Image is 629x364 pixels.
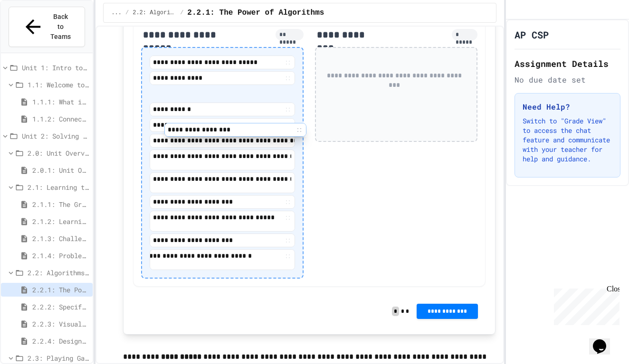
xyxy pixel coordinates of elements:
span: 2.3: Playing Games [28,353,89,363]
span: 2.2: Algorithms - from Pseudocode to Flowcharts [28,268,89,278]
span: 2.2.3: Visualizing Logic with Flowcharts [32,319,89,329]
span: 2.2.2: Specifying Ideas with Pseudocode [32,302,89,312]
span: 2.1.2: Learning to Solve Hard Problems [32,216,89,226]
h1: AP CSP [515,28,549,41]
span: 2.1.4: Problem Solving Practice [32,251,89,261]
iframe: chat widget [550,285,619,325]
h3: Need Help? [523,101,612,112]
span: Unit 1: Intro to Computer Science [22,63,89,73]
span: ... [111,9,122,17]
span: 1.1.1: What is Computer Science? [32,97,89,107]
span: 2.1: Learning to Solve Hard Problems [28,182,89,192]
p: Switch to "Grade View" to access the chat feature and communicate with your teacher for help and ... [523,116,612,164]
span: / [180,9,183,17]
span: / [125,9,129,17]
span: 1.1: Welcome to Computer Science [28,80,89,90]
iframe: chat widget [589,326,619,355]
span: 2.1.1: The Growth Mindset [32,199,89,209]
span: 2.0.1: Unit Overview [32,165,89,175]
button: Back to Teams [9,7,85,47]
span: 2.2.1: The Power of Algorithms [187,7,324,19]
div: No due date set [515,74,620,85]
span: Unit 2: Solving Problems in Computer Science [22,131,89,141]
h2: Assignment Details [515,57,620,70]
span: 1.1.2: Connect with Your World [32,114,89,124]
span: 2.2.1: The Power of Algorithms [32,285,89,295]
span: 2.1.3: Challenge Problem - The Bridge [32,233,89,243]
span: 2.2.4: Designing Flowcharts [32,336,89,346]
span: 2.2: Algorithms - from Pseudocode to Flowcharts [133,9,176,17]
span: 2.0: Unit Overview [28,148,89,158]
div: Chat with us now!Close [4,4,66,60]
span: Back to Teams [50,12,72,42]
